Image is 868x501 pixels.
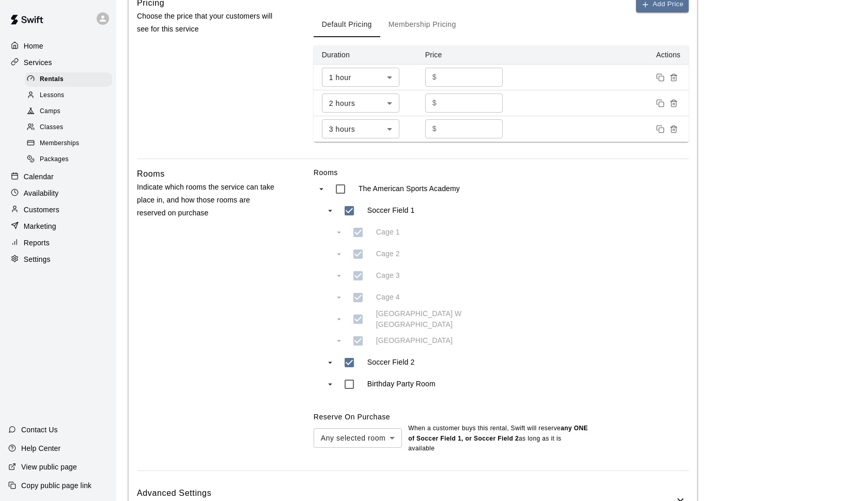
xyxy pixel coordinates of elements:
[667,97,680,110] button: Remove price
[432,72,437,83] p: $
[376,227,400,237] p: Cage 1
[137,10,281,36] p: Choose the price that your customers will see for this service
[24,171,54,182] p: Calendar
[25,104,116,120] a: Camps
[8,38,108,54] a: Home
[367,357,415,367] p: Soccer Field 2
[25,104,112,119] div: Camps
[8,218,108,234] a: Marketing
[137,487,674,500] h6: Advanced Settings
[40,122,63,133] span: Classes
[25,87,116,103] a: Lessons
[654,97,667,110] button: Duplicate price
[21,480,91,491] p: Copy public page link
[40,138,79,149] span: Memberships
[314,45,417,65] th: Duration
[408,425,588,442] b: any ONE of Soccer Field 1, or Soccer Field 2
[24,254,51,264] p: Settings
[24,57,52,68] p: Services
[322,68,399,87] div: 1 hour
[137,181,281,220] p: Indicate which rooms the service can take place in, and how those rooms are reserved on purchase
[367,379,436,389] p: Birthday Party Room
[24,205,59,215] p: Customers
[25,120,112,135] div: Classes
[667,122,680,136] button: Remove price
[654,122,667,136] button: Duplicate price
[40,90,65,101] span: Lessons
[25,136,116,152] a: Memberships
[314,428,402,447] div: Any selected room
[8,252,108,267] a: Settings
[322,119,399,138] div: 3 hours
[314,12,380,37] button: Default Pricing
[8,235,108,251] a: Reports
[25,88,112,103] div: Lessons
[367,205,415,215] p: Soccer Field 1
[417,45,520,65] th: Price
[40,74,64,85] span: Rentals
[137,167,165,181] h6: Rooms
[376,248,400,259] p: Cage 2
[40,154,69,165] span: Packages
[432,98,437,108] p: $
[8,55,108,70] a: Services
[25,152,116,168] a: Packages
[21,443,60,453] p: Help Center
[520,45,689,65] th: Actions
[25,71,116,87] a: Rentals
[24,41,43,51] p: Home
[25,136,112,151] div: Memberships
[21,425,58,435] p: Contact Us
[376,308,516,329] p: [GEOGRAPHIC_DATA] W [GEOGRAPHIC_DATA]
[322,93,399,113] div: 2 hours
[8,185,108,201] a: Availability
[408,424,589,455] p: When a customer buys this rental , Swift will reserve as long as it is available
[376,270,400,280] p: Cage 3
[24,221,56,231] p: Marketing
[376,292,400,302] p: Cage 4
[21,462,77,472] p: View public page
[667,71,680,84] button: Remove price
[8,202,108,217] a: Customers
[25,152,112,167] div: Packages
[314,413,390,421] label: Reserve On Purchase
[24,188,59,198] p: Availability
[25,120,116,136] a: Classes
[376,335,453,346] p: [GEOGRAPHIC_DATA]
[432,123,437,134] p: $
[314,178,520,395] ul: swift facility view
[314,167,689,178] label: Rooms
[25,72,112,87] div: Rentals
[24,238,50,248] p: Reports
[380,12,464,37] button: Membership Pricing
[359,183,460,194] p: The American Sports Academy
[654,71,667,84] button: Duplicate price
[40,106,60,117] span: Camps
[8,169,108,184] a: Calendar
